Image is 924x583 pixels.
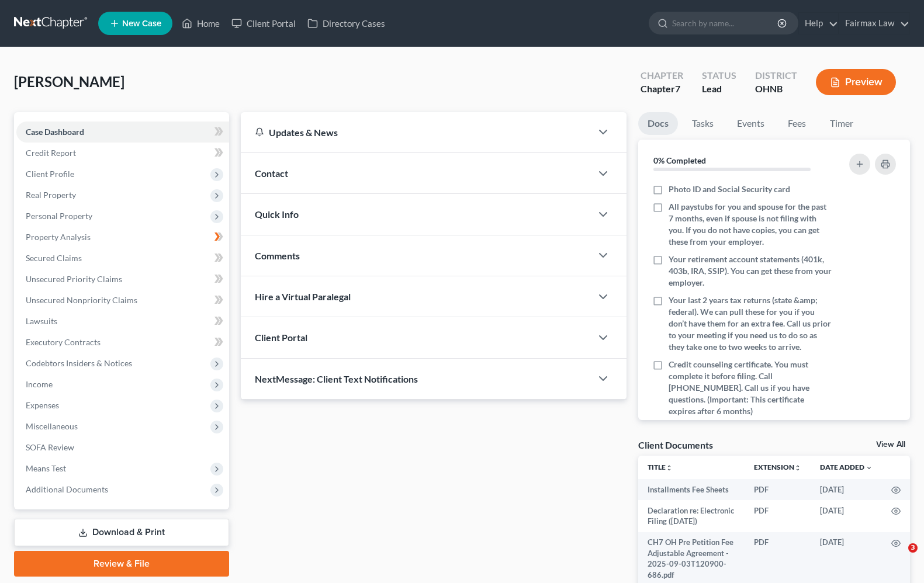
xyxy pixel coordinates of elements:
[754,463,801,471] a: Extensionunfold_more
[669,254,832,289] span: Your retirement account statements (401k, 403b, IRA, SSIP). You can get these from your employer.
[666,464,673,471] i: unfold_more
[669,201,832,248] span: All paystubs for you and spouse for the past 7 months, even if spouse is not filing with you. If ...
[638,439,713,451] div: Client Documents
[778,112,816,135] a: Fees
[16,311,229,332] a: Lawsuits
[26,148,76,158] span: Credit Report
[811,500,882,532] td: [DATE]
[302,13,391,34] a: Directory Cases
[255,209,299,220] span: Quick Info
[820,463,873,471] a: Date Added expand_more
[884,543,912,571] iframe: Intercom live chat
[648,463,673,471] a: Titleunfold_more
[821,112,863,135] a: Timer
[866,464,873,471] i: expand_more
[641,82,683,96] div: Chapter
[26,442,74,452] span: SOFA Review
[702,82,736,96] div: Lead
[839,13,909,34] a: Fairmax Law
[745,500,811,532] td: PDF
[26,484,108,494] span: Additional Documents
[14,73,124,90] span: [PERSON_NAME]
[26,211,92,221] span: Personal Property
[16,269,229,290] a: Unsecured Priority Claims
[255,291,351,302] span: Hire a Virtual Paralegal
[16,227,229,248] a: Property Analysis
[14,551,229,577] a: Review & File
[255,373,418,384] span: NextMessage: Client Text Notifications
[811,479,882,500] td: [DATE]
[255,250,300,261] span: Comments
[755,82,797,96] div: OHNB
[638,479,745,500] td: Installments Fee Sheets
[672,12,779,34] input: Search by name...
[255,168,288,179] span: Contact
[641,69,683,82] div: Chapter
[669,183,790,195] span: Photo ID and Social Security card
[14,519,229,546] a: Download & Print
[16,143,229,164] a: Credit Report
[26,463,66,473] span: Means Test
[16,122,229,143] a: Case Dashboard
[16,248,229,269] a: Secured Claims
[16,290,229,311] a: Unsecured Nonpriority Claims
[799,13,838,34] a: Help
[255,332,307,343] span: Client Portal
[26,421,78,431] span: Miscellaneous
[26,337,101,347] span: Executory Contracts
[702,69,736,82] div: Status
[255,126,577,138] div: Updates & News
[755,69,797,82] div: District
[638,112,678,135] a: Docs
[669,294,832,353] span: Your last 2 years tax returns (state &amp; federal). We can pull these for you if you don’t have ...
[26,358,132,368] span: Codebtors Insiders & Notices
[908,543,918,553] span: 3
[176,13,226,34] a: Home
[728,112,774,135] a: Events
[26,232,91,242] span: Property Analysis
[16,437,229,458] a: SOFA Review
[26,190,76,200] span: Real Property
[745,479,811,500] td: PDF
[794,464,801,471] i: unfold_more
[876,440,905,449] a: View All
[675,83,680,94] span: 7
[653,155,706,165] strong: 0% Completed
[26,253,82,263] span: Secured Claims
[26,316,57,326] span: Lawsuits
[816,69,896,95] button: Preview
[669,359,832,417] span: Credit counseling certificate. You must complete it before filing. Call [PHONE_NUMBER]. Call us i...
[26,379,53,389] span: Income
[638,500,745,532] td: Declaration re: Electronic Filing ([DATE])
[226,13,302,34] a: Client Portal
[26,169,74,179] span: Client Profile
[26,400,59,410] span: Expenses
[26,274,122,284] span: Unsecured Priority Claims
[122,19,161,28] span: New Case
[26,295,137,305] span: Unsecured Nonpriority Claims
[16,332,229,353] a: Executory Contracts
[683,112,723,135] a: Tasks
[26,127,84,137] span: Case Dashboard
